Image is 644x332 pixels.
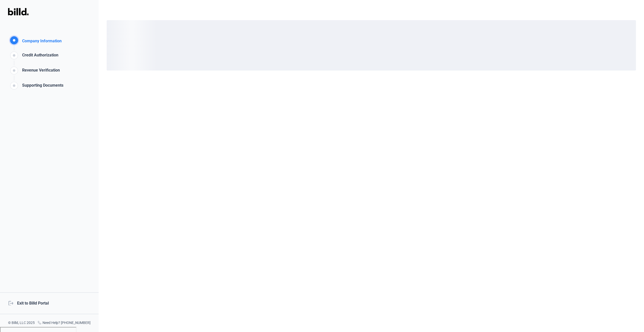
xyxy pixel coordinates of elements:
[8,8,29,15] img: Billd Logo
[8,320,35,326] div: © Billd, LLC 2025
[20,38,62,45] div: Company Information
[20,82,63,91] div: Supporting Documents
[107,20,636,71] div: loading
[8,300,13,305] mat-icon: logout
[37,320,91,326] div: Need Help? [PHONE_NUMBER]
[20,67,60,76] div: Revenue Verification
[20,52,58,60] div: Credit Authorization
